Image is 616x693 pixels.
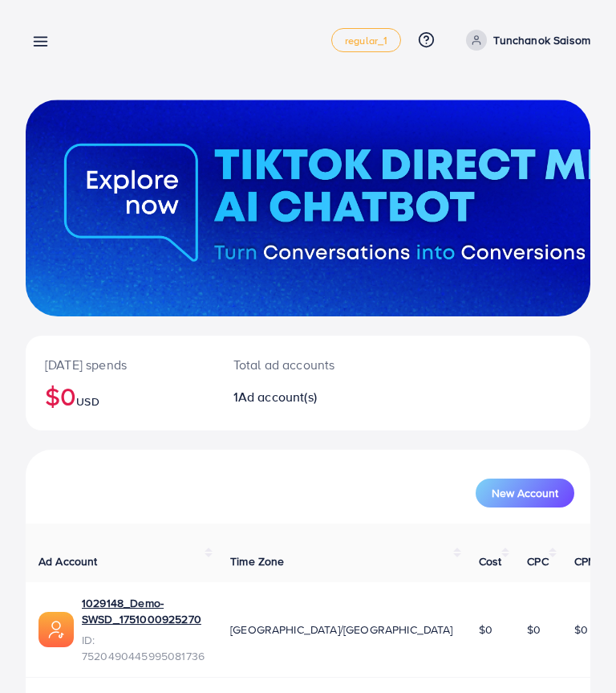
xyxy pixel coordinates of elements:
img: ic-ads-acc.e4c84228.svg [38,612,74,647]
h2: $0 [45,381,195,411]
p: Tunchanok Saisom [493,31,590,50]
span: Ad Account [38,553,98,569]
a: 1029148_Demo-SWSD_1751000925270 [82,595,205,628]
span: regular_1 [345,35,387,46]
span: CPC [527,553,548,569]
p: Total ad accounts [233,355,336,374]
span: $0 [479,622,492,638]
span: Time Zone [230,553,284,569]
span: CPM [574,553,597,569]
a: Tunchanok Saisom [460,30,590,51]
h2: 1 [233,389,336,405]
p: [DATE] spends [45,355,195,374]
span: New Account [492,487,558,499]
button: New Account [476,479,574,508]
span: USD [76,393,99,410]
span: ID: 7520490445995081736 [82,632,205,665]
span: Ad account(s) [238,388,317,406]
span: $0 [527,622,541,638]
span: [GEOGRAPHIC_DATA]/[GEOGRAPHIC_DATA] [230,622,453,638]
a: regular_1 [331,28,401,52]
span: Cost [479,553,502,569]
iframe: Chat [548,621,604,681]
